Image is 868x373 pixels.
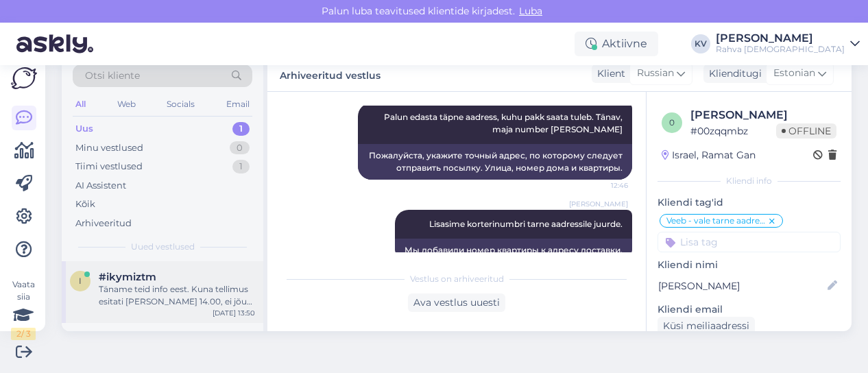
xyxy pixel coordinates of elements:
p: Kliendi nimi [658,258,841,272]
div: Tiimi vestlused [75,160,143,173]
div: Email [224,95,252,113]
label: Arhiveeritud vestlus [280,64,381,83]
div: Пожалуйста, укажите точный адрес, по которому следует отправить посылку. Улица, номер дома и квар... [358,144,632,180]
span: Palun edasta täpne aadress, kuhu pakk saata tuleb. Tänav, maja number [PERSON_NAME] [384,112,625,134]
span: Uued vestlused [131,241,195,253]
div: Kõik [75,197,95,211]
div: 1 [232,160,250,173]
div: Rahva [DEMOGRAPHIC_DATA] [716,44,845,55]
div: [PERSON_NAME] [716,33,845,44]
div: [PERSON_NAME] [690,107,836,123]
div: Klienditugi [703,67,762,81]
div: Aktiivne [575,32,658,56]
div: Socials [164,95,197,113]
div: Klient [592,67,625,81]
div: KV [691,34,710,53]
div: 2 / 3 [11,328,36,340]
span: Veeb - vale tarne aadress [666,217,767,225]
div: # 00zqqmbz [690,123,776,139]
div: Kliendi info [658,175,841,187]
input: Lisa nimi [658,278,825,293]
div: Minu vestlused [75,141,143,155]
p: Kliendi email [658,302,841,317]
span: #ikymiztm [99,271,156,283]
span: 0 [669,117,675,128]
div: Ava vestlus uuesti [408,293,505,312]
div: Küsi meiliaadressi [658,317,755,335]
div: [DATE] 13:50 [213,308,255,318]
div: AI Assistent [75,179,126,193]
div: 0 [230,141,250,155]
div: Israel, Ramat Gan [662,148,756,163]
div: Web [114,95,138,113]
span: Estonian [773,66,815,81]
div: Arhiveeritud [75,217,132,230]
span: Luba [515,5,546,17]
div: Uus [75,122,93,136]
div: Мы добавили номер квартиры к адресу доставки. [395,239,632,262]
div: 1 [232,122,250,136]
input: Lisa tag [658,232,841,252]
span: Otsi kliente [85,69,140,83]
div: Vaata siia [11,278,36,340]
p: Kliendi tag'id [658,195,841,210]
div: All [73,95,88,113]
span: Vestlus on arhiveeritud [410,273,504,285]
a: [PERSON_NAME]Rahva [DEMOGRAPHIC_DATA] [716,33,860,55]
div: Täname teid info eest. Kuna tellimus esitati [PERSON_NAME] 14.00, ei jõua see [PERSON_NAME] järgm... [99,283,255,308]
span: Offline [776,123,836,139]
span: [PERSON_NAME] [569,199,628,209]
span: Russian [637,66,674,81]
span: i [79,276,82,286]
span: 12:46 [577,180,628,191]
span: Lisasime korterinumbri tarne aadressile juurde. [429,219,623,229]
img: Askly Logo [11,67,37,89]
